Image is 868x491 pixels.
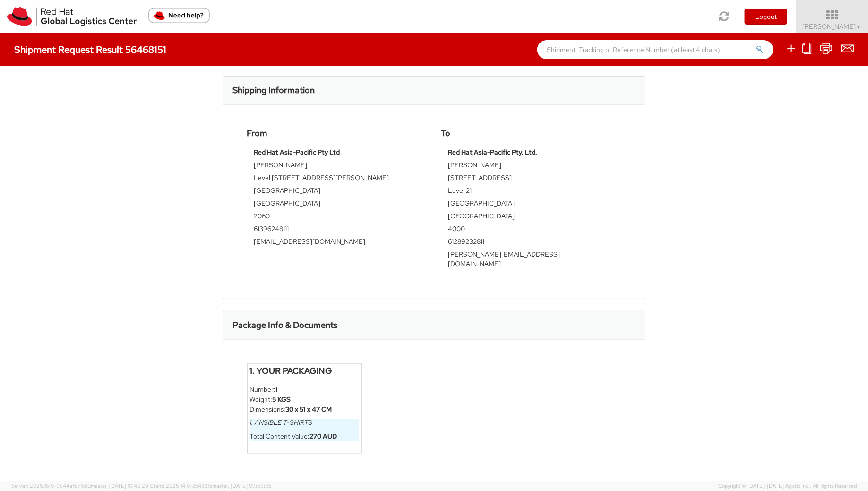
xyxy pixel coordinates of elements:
[254,198,420,211] td: [GEOGRAPHIC_DATA]
[7,7,137,26] img: rh-logistics-00dfa346123c4ec078e1.svg
[745,9,787,25] button: Logout
[150,482,272,489] span: Client: 2025.14.0-db4321d
[856,23,862,31] span: ▼
[448,250,614,272] td: [PERSON_NAME][EMAIL_ADDRESS][DOMAIN_NAME]
[254,160,420,173] td: [PERSON_NAME]
[212,482,272,489] span: master, [DATE] 09:59:06
[254,224,420,237] td: 61396248111
[448,148,538,156] strong: Red Hat Asia-Pacific Pty. Ltd.
[254,148,340,156] strong: Red Hat Asia-Pacific Pty Ltd
[448,237,614,250] td: 61289232811
[233,320,338,330] h3: Package Info & Documents
[254,237,420,250] td: [EMAIL_ADDRESS][DOMAIN_NAME]
[276,385,278,394] strong: 1
[448,198,614,211] td: [GEOGRAPHIC_DATA]
[11,482,148,489] span: Server: 2025.16.0-9544af67660
[250,385,360,395] li: Number:
[273,395,291,404] strong: 5 KGS
[448,173,614,186] td: [STREET_ADDRESS]
[250,395,360,405] li: Weight:
[448,224,614,237] td: 4000
[254,211,420,224] td: 2060
[537,40,773,59] input: Shipment, Tracking or Reference Number (at least 4 chars)
[448,160,614,173] td: [PERSON_NAME]
[250,366,360,376] h4: 1. Your Packaging
[254,173,420,186] td: Level [STREET_ADDRESS][PERSON_NAME]
[448,186,614,198] td: Level 21
[250,431,360,441] li: Total Content Value:
[91,482,148,489] span: master, [DATE] 10:42:29
[718,482,857,490] span: Copyright © [DATE]-[DATE] Agistix Inc., All Rights Reserved
[448,211,614,224] td: [GEOGRAPHIC_DATA]
[250,419,360,426] h6: 1. Ansible T-shirts
[14,44,166,55] h4: Shipment Request Result 56468151
[254,186,420,198] td: [GEOGRAPHIC_DATA]
[286,405,332,413] strong: 30 x 51 x 47 CM
[148,8,210,23] button: Need help?
[247,129,427,138] h4: From
[233,86,315,95] h3: Shipping Information
[803,22,862,31] span: [PERSON_NAME]
[310,432,337,440] strong: 270 AUD
[250,405,360,414] li: Dimensions:
[441,129,621,138] h4: To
